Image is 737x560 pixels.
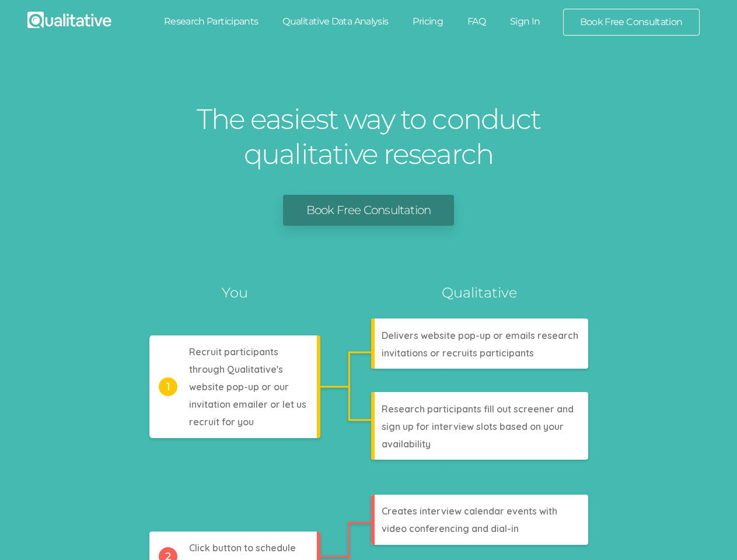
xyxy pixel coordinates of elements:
[194,101,544,171] h1: The easiest way to conduct qualitative research
[679,504,737,560] iframe: Chat Widget
[222,284,248,301] tspan: You
[564,9,699,35] a: Book Free Consultation
[166,380,170,393] tspan: 1
[442,284,517,301] tspan: Qualitative
[152,9,271,34] a: Research Participants
[189,346,278,358] tspan: Recruit participants
[400,9,455,34] a: Pricing
[283,195,454,226] a: Book Free Consultation
[189,363,283,375] tspan: through Qualitative's
[455,9,498,34] a: FAQ
[189,381,289,393] tspan: website pop-up or our
[382,438,431,450] tspan: availability
[382,403,574,415] tspan: Research participants fill out screener and
[270,9,400,34] a: Qualitative Data Analysis
[382,347,534,359] tspan: invitations or recruits participants
[382,330,578,341] tspan: Delivers website pop-up or emails research
[189,542,296,554] tspan: Click button to schedule
[189,416,254,428] tspan: recruit for you
[382,505,557,517] tspan: Creates interview calendar events with
[189,398,306,410] tspan: invitation emailer or let us
[498,9,553,34] a: Sign In
[382,421,564,432] tspan: sign up for interview slots based on your
[27,12,111,28] img: Qualitative
[382,523,519,534] tspan: video conferencing and dial-in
